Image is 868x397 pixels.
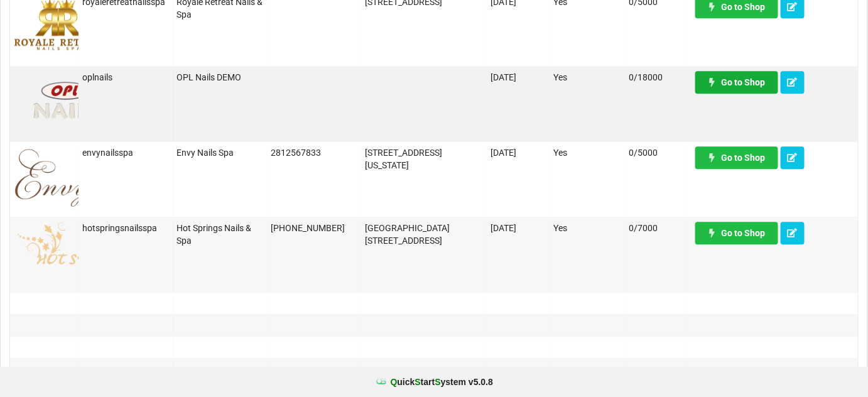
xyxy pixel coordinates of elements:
div: [DATE] [491,146,546,159]
img: OPLNails-Logo.png [13,71,118,134]
b: uick tart ystem v 5.0.8 [391,376,493,388]
span: S [435,377,440,387]
div: [GEOGRAPHIC_DATA][STREET_ADDRESS] [365,222,484,247]
a: Go to Shop [695,146,778,169]
div: hotspringsnailsspa [82,222,170,234]
div: [PHONE_NUMBER] [271,222,358,234]
img: favicon.ico [375,376,388,388]
img: hotspringsnailslogo.png [13,222,142,285]
span: Q [391,377,398,387]
div: Hot Springs Nails & Spa [176,222,264,247]
a: Go to Shop [695,71,778,94]
div: Yes [553,146,622,159]
div: [STREET_ADDRESS][US_STATE] [365,146,484,171]
div: Yes [553,71,622,84]
div: envynailsspa [82,146,170,159]
div: OPL Nails DEMO [176,71,264,84]
div: 2812567833 [271,146,358,159]
a: Go to Shop [695,222,778,244]
div: [DATE] [491,222,546,234]
img: ENS-logo.png [13,146,181,209]
div: 0/5000 [629,146,685,159]
div: [DATE] [491,71,546,84]
div: Yes [553,222,622,234]
div: oplnails [82,71,170,84]
div: 0/18000 [629,71,685,84]
span: S [415,377,421,387]
div: 0/7000 [629,222,685,234]
div: Envy Nails Spa [176,146,264,159]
